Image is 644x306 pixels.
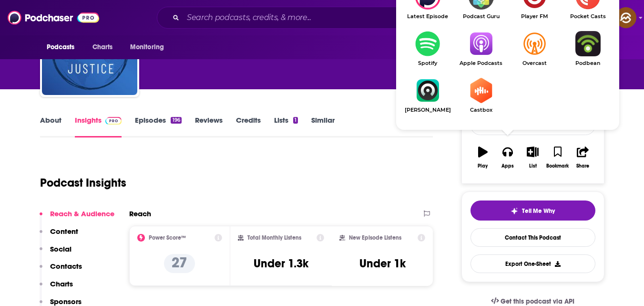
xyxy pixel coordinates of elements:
p: Content [50,227,78,236]
button: Charts [40,279,73,297]
span: Tell Me Why [522,207,555,215]
span: Overcast [508,60,561,66]
button: Reach & Audience [40,209,114,227]
button: Show profile menu [615,7,636,28]
span: Podcasts [47,41,75,54]
button: Content [40,227,78,244]
span: Latest Episode [401,13,454,20]
div: List [529,163,537,169]
span: Apple Podcasts [454,60,508,66]
img: User Profile [615,7,636,28]
h1: Podcast Insights [40,176,126,190]
button: Bookmark [545,140,570,175]
a: PodbeanPodbean [561,31,614,66]
a: Charts [86,38,119,56]
div: Apps [501,163,514,169]
a: Contact This Podcast [470,228,595,247]
a: About [40,116,61,137]
span: [PERSON_NAME] [401,107,454,113]
div: Search podcasts, credits, & more... [157,7,515,29]
span: Charts [92,41,113,54]
span: Player FM [508,13,561,20]
span: Spotify [401,60,454,66]
a: Apple PodcastsApple Podcasts [454,31,508,66]
button: Export One-Sheet [470,254,595,273]
h2: New Episode Listens [349,234,401,241]
img: Podchaser - Follow, Share and Rate Podcasts [8,9,99,27]
input: Search podcasts, credits, & more... [183,10,429,25]
span: Castbox [454,107,508,113]
div: 196 [171,117,181,124]
p: Charts [50,279,73,288]
button: open menu [123,38,176,56]
h2: Total Monthly Listens [247,234,301,241]
a: OvercastOvercast [508,31,561,66]
a: Similar [311,116,335,137]
a: CastboxCastbox [454,78,508,113]
div: Share [576,163,589,169]
h2: Reach [129,209,151,218]
button: tell me why sparkleTell Me Why [470,200,595,221]
button: Share [570,140,595,175]
a: InsightsPodchaser Pro [75,116,122,137]
span: Podcast Guru [454,13,508,20]
p: Reach & Audience [50,209,114,218]
a: Reviews [195,116,223,137]
a: SpotifySpotify [401,31,454,66]
button: Apps [495,140,520,175]
button: Social [40,244,72,262]
button: open menu [40,38,87,56]
p: 27 [164,254,195,273]
div: Bookmark [546,163,569,169]
span: Get this podcast via API [501,297,574,306]
a: Credits [236,116,261,137]
h3: Under 1k [359,256,406,271]
p: Contacts [50,262,82,271]
div: Play [478,163,488,169]
img: Podchaser Pro [105,117,122,125]
h3: Under 1.3k [254,256,308,271]
p: Sponsors [50,297,82,306]
span: Pocket Casts [561,13,614,20]
div: 1 [293,117,298,124]
span: Podbean [561,60,614,66]
img: tell me why sparkle [511,207,518,215]
button: List [520,140,545,175]
a: Episodes196 [135,116,181,137]
span: Monitoring [130,41,164,54]
h2: Power Score™ [149,234,186,241]
button: Play [470,140,495,175]
a: Lists1 [274,116,298,137]
button: Contacts [40,262,82,279]
p: Social [50,244,72,253]
span: Logged in as hey85204 [615,7,636,28]
a: Castro[PERSON_NAME] [401,78,454,113]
